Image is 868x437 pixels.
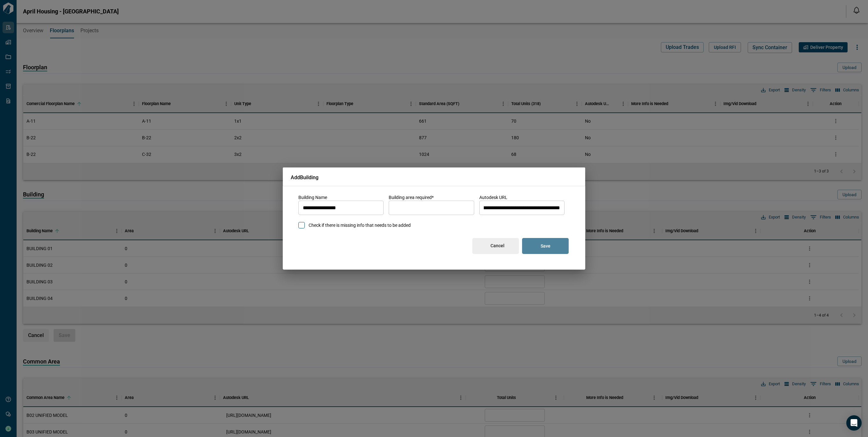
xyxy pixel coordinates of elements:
[479,201,565,215] div: autodesk_url
[303,216,379,222] p: Building already exists
[522,238,569,254] button: Save
[298,195,327,200] span: Building Name
[479,195,507,200] span: Autodesk URL
[472,238,519,254] button: Cancel
[283,167,585,186] h2: Add Building
[389,201,474,215] div: area
[846,415,862,431] div: Open Intercom Messenger
[298,201,384,215] div: name
[490,243,505,249] p: Cancel
[393,216,469,222] p: Area required*
[309,222,411,228] span: Check if there is missing info that needs to be added
[389,195,434,200] span: Building area required*
[541,243,550,249] p: Save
